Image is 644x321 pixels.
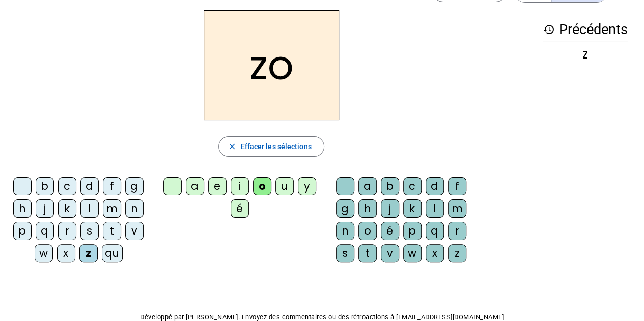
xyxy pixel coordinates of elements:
h2: zo [204,10,339,120]
mat-icon: history [543,23,555,36]
div: o [358,222,377,240]
div: k [58,199,76,218]
div: g [336,199,354,218]
div: r [58,222,76,240]
div: v [381,244,399,262]
div: é [231,199,249,218]
div: s [80,222,99,240]
div: w [403,244,422,262]
div: y [298,177,316,195]
div: j [36,199,54,218]
div: a [186,177,204,195]
div: g [125,177,144,195]
div: e [208,177,227,195]
div: p [403,222,422,240]
div: j [381,199,399,218]
div: qu [102,244,123,262]
button: Effacer les sélections [218,136,324,157]
div: m [103,199,121,218]
div: z [448,244,466,262]
div: s [336,244,354,262]
div: d [80,177,99,195]
mat-icon: close [227,142,236,151]
div: z [543,48,628,61]
div: k [403,199,422,218]
div: t [103,222,121,240]
div: c [58,177,76,195]
div: z [79,244,98,262]
div: a [358,177,377,195]
div: é [381,222,399,240]
div: x [57,244,75,262]
div: u [275,177,294,195]
div: b [381,177,399,195]
div: q [36,222,54,240]
div: i [231,177,249,195]
div: x [426,244,444,262]
div: h [13,199,32,218]
div: m [448,199,466,218]
div: r [448,222,466,240]
div: f [448,177,466,195]
div: b [36,177,54,195]
h3: Précédents [543,18,628,41]
div: n [336,222,354,240]
div: n [125,199,144,218]
div: o [253,177,271,195]
div: v [125,222,144,240]
div: f [103,177,121,195]
div: h [358,199,377,218]
div: d [426,177,444,195]
div: l [426,199,444,218]
div: l [80,199,99,218]
span: Effacer les sélections [240,140,311,153]
div: q [426,222,444,240]
div: p [13,222,32,240]
div: w [35,244,53,262]
div: c [403,177,422,195]
div: t [358,244,377,262]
